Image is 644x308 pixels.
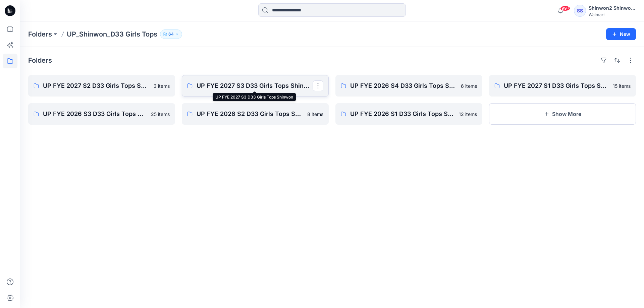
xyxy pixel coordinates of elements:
p: 12 items [459,111,477,118]
p: UP FYE 2026 S3 D33 Girls Tops Shinwon [43,109,147,119]
p: 25 items [151,111,170,118]
p: 3 items [154,82,170,89]
div: SS [574,5,586,17]
h4: Folders [28,56,52,64]
p: UP FYE 2026 S2 D33 Girls Tops Shinwon [197,109,303,119]
p: UP FYE 2026 S4 D33 Girls Tops Shinwon [350,81,457,90]
a: UP FYE 2026 S2 D33 Girls Tops Shinwon8 items [182,103,329,125]
p: UP FYE 2027 S3 D33 Girls Tops Shinwon [197,81,313,90]
a: UP FYE 2026 S4 D33 Girls Tops Shinwon6 items [335,75,482,97]
button: Show More [489,103,636,125]
p: UP FYE 2027 S1 D33 Girls Tops Shinwon [504,81,609,90]
div: Shinwon2 Shinwon2 [589,4,636,12]
p: UP FYE 2027 S2 D33 Girls Tops Shinwon [43,81,150,90]
button: 64 [160,29,182,39]
div: Walmart [589,12,636,17]
button: New [606,28,636,40]
p: 15 items [613,82,631,89]
a: UP FYE 2026 S1 D33 Girls Tops Shinwon12 items [335,103,482,125]
span: 99+ [560,6,570,11]
a: UP FYE 2027 S1 D33 Girls Tops Shinwon15 items [489,75,636,97]
p: 64 [168,30,174,38]
a: UP FYE 2026 S3 D33 Girls Tops Shinwon25 items [28,103,175,125]
a: UP FYE 2027 S2 D33 Girls Tops Shinwon3 items [28,75,175,97]
p: UP_Shinwon_D33 Girls Tops [67,29,157,39]
p: 6 items [461,82,477,89]
p: UP FYE 2026 S1 D33 Girls Tops Shinwon [350,109,455,119]
p: 8 items [307,111,323,118]
a: Folders [28,29,52,39]
a: UP FYE 2027 S3 D33 Girls Tops Shinwon [182,75,329,97]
